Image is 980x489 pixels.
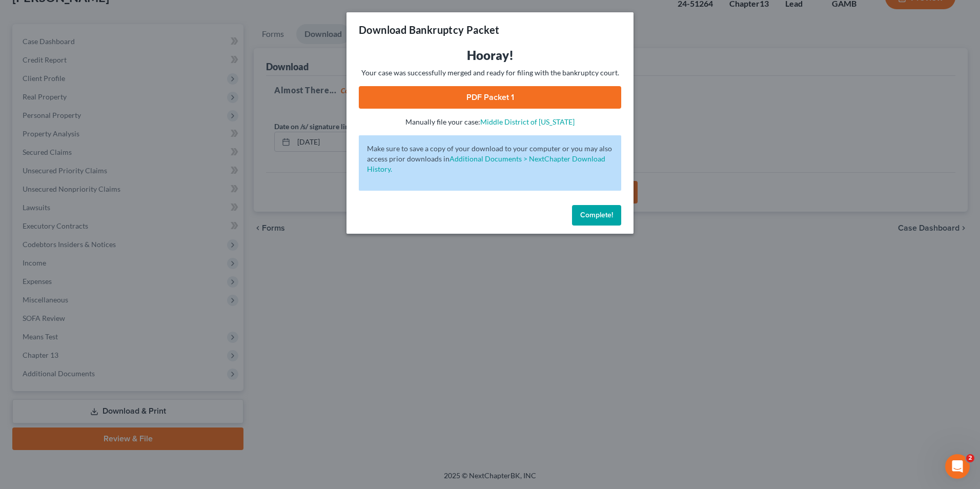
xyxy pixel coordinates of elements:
[359,117,621,127] p: Manually file your case:
[359,68,621,78] p: Your case was successfully merged and ready for filing with the bankruptcy court.
[580,211,613,219] span: Complete!
[966,454,974,462] span: 2
[367,154,605,173] a: Additional Documents > NextChapter Download History.
[359,47,621,64] h3: Hooray!
[572,205,621,226] button: Complete!
[359,23,499,37] h3: Download Bankruptcy Packet
[480,117,575,126] a: Middle District of [US_STATE]
[359,86,621,109] a: PDF Packet 1
[367,144,613,174] p: Make sure to save a copy of your download to your computer or you may also access prior downloads in
[945,454,970,479] iframe: Intercom live chat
